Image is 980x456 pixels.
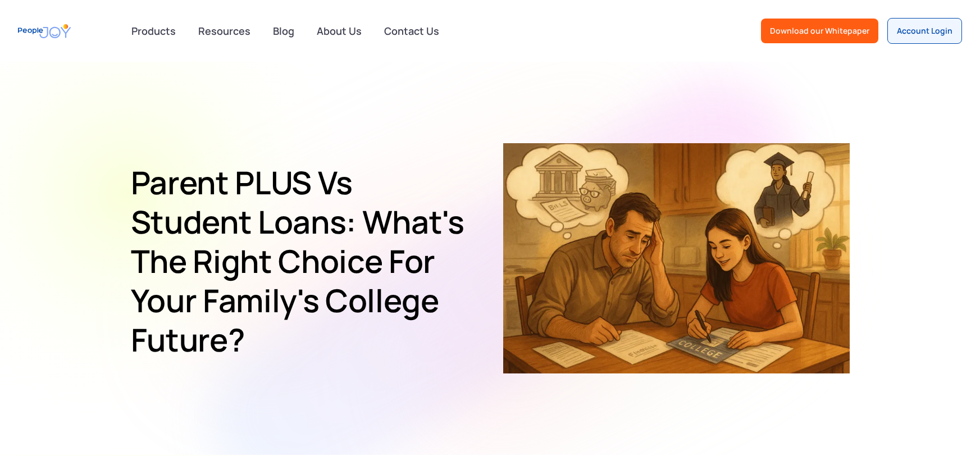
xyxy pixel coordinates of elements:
a: Account Login [887,18,962,44]
a: Contact Us [377,19,446,43]
div: Account Login [897,25,952,37]
a: Download our Whitepaper [761,19,878,43]
a: home [18,19,71,44]
a: About Us [310,19,368,43]
a: Resources [192,19,257,43]
div: Products [125,20,183,42]
h1: Parent PLUS vs Student Loans: What's the Right Choice for Your Family's College Future? [131,163,470,359]
img: Father and daughter at a kitchen table, the father worried about bills while the daughter imagine... [503,62,850,455]
a: Blog [266,19,301,43]
div: Download our Whitepaper [770,25,869,37]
